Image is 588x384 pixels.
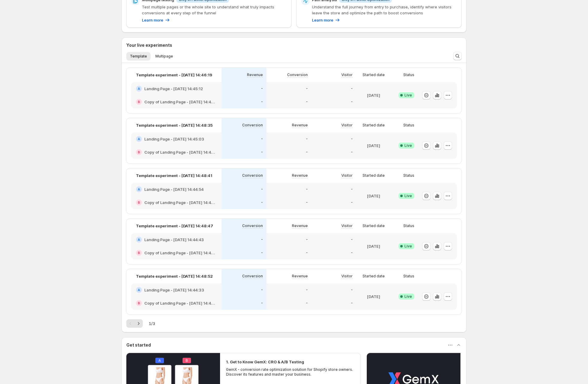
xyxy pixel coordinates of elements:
[351,237,353,242] p: -
[306,237,308,242] p: -
[136,223,213,229] p: Template experiment - [DATE] 14:48:47
[138,188,140,191] h2: A
[403,274,414,279] p: Status
[261,237,263,242] p: -
[363,274,385,279] p: Started date
[138,87,140,90] h2: A
[312,4,457,16] p: Understand the full journey from entry to purchase, identify where visitors leave the store and o...
[136,122,213,128] p: Template experiment - [DATE] 14:48:35
[351,301,353,306] p: -
[261,86,263,91] p: -
[138,100,140,104] h2: B
[306,288,308,292] p: -
[144,186,204,192] h2: Landing Page - [DATE] 14:44:54
[226,367,355,377] p: GemX - conversion rate optimization solution for Shopify store owners. Discover its features and ...
[136,173,212,179] p: Template experiment - [DATE] 14:48:41
[351,86,353,91] p: -
[261,150,263,155] p: -
[138,301,140,305] h2: B
[261,250,263,255] p: -
[403,123,414,128] p: Status
[142,17,163,23] p: Learn more
[287,72,308,77] p: Conversion
[144,99,217,105] h2: Copy of Landing Page - [DATE] 14:45:12
[144,287,204,293] h2: Landing Page - [DATE] 14:44:33
[306,86,308,91] p: -
[404,294,412,299] span: Live
[155,54,173,59] span: Multipage
[341,123,353,128] p: Visitor
[292,173,308,178] p: Revenue
[363,72,385,77] p: Started date
[341,72,353,77] p: Visitor
[126,42,172,48] h3: Your live experiments
[351,137,353,141] p: -
[261,99,263,104] p: -
[403,72,414,77] p: Status
[363,223,385,228] p: Started date
[367,92,380,98] p: [DATE]
[226,359,304,365] h2: 1. Get to Know GemX: CRO & A/B Testing
[306,137,308,141] p: -
[312,17,340,23] a: Learn more
[367,243,380,249] p: [DATE]
[367,143,380,149] p: [DATE]
[242,274,263,279] p: Conversion
[144,136,204,142] h2: Landing Page - [DATE] 14:45:03
[138,238,140,241] h2: A
[261,187,263,192] p: -
[306,99,308,104] p: -
[367,193,380,199] p: [DATE]
[292,123,308,128] p: Revenue
[453,52,462,60] button: Search and filter results
[292,223,308,228] p: Revenue
[367,294,380,300] p: [DATE]
[351,200,353,205] p: -
[144,86,203,92] h2: Landing Page - [DATE] 14:45:12
[138,150,140,154] h2: B
[126,342,151,348] h3: Get started
[261,288,263,292] p: -
[144,237,204,243] h2: Landing Page - [DATE] 14:44:43
[144,250,217,256] h2: Copy of Landing Page - [DATE] 14:44:43
[142,4,287,16] p: Test multiple pages or the whole site to understand what truly impacts conversions at every step ...
[144,199,217,205] h2: Copy of Landing Page - [DATE] 14:44:54
[144,149,217,155] h2: Copy of Landing Page - [DATE] 14:45:03
[306,200,308,205] p: -
[306,187,308,192] p: -
[351,99,353,104] p: -
[138,201,140,204] h2: B
[136,72,212,78] p: Template experiment - [DATE] 14:46:19
[351,187,353,192] p: -
[351,288,353,292] p: -
[126,319,143,328] nav: Pagination
[363,123,385,128] p: Started date
[312,17,333,23] p: Learn more
[351,250,353,255] p: -
[404,143,412,148] span: Live
[130,54,147,59] span: Template
[242,173,263,178] p: Conversion
[341,173,353,178] p: Visitor
[138,251,140,255] h2: B
[306,250,308,255] p: -
[404,244,412,249] span: Live
[341,274,353,279] p: Visitor
[144,300,217,306] h2: Copy of Landing Page - [DATE] 14:44:33
[261,200,263,205] p: -
[403,173,414,178] p: Status
[261,137,263,141] p: -
[242,123,263,128] p: Conversion
[306,150,308,155] p: -
[138,137,140,141] h2: A
[404,93,412,98] span: Live
[261,301,263,306] p: -
[134,319,143,328] button: Next
[306,301,308,306] p: -
[136,273,213,279] p: Template experiment - [DATE] 14:48:52
[363,173,385,178] p: Started date
[404,193,412,198] span: Live
[142,17,170,23] a: Learn more
[247,72,263,77] p: Revenue
[403,223,414,228] p: Status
